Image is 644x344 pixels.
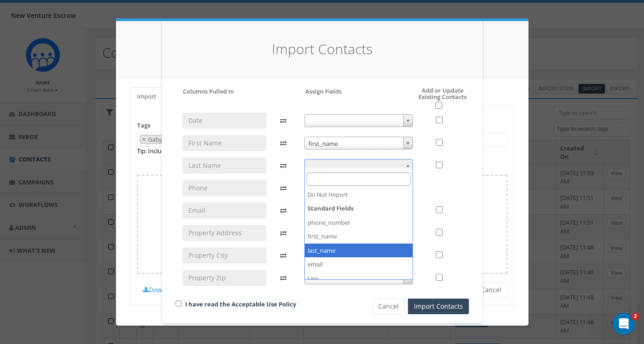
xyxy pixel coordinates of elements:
input: First Name [182,135,266,151]
li: Do Not Import [305,188,413,202]
h5: Assign Fields [305,87,341,95]
li: first_name [305,229,413,244]
span: first_name [305,137,413,150]
button: Cancel [372,299,405,314]
input: Last Name [182,158,266,173]
input: Email [182,203,266,218]
span: 2 [632,313,639,320]
h5: Add or Update Existing Contacts [398,87,469,109]
input: Search [307,172,411,186]
input: Property Zip [182,270,266,286]
h4: Import Contacts [176,39,469,59]
input: Property City [182,248,266,263]
li: tags [305,272,413,286]
input: Phone [182,180,266,196]
input: Property Address [182,225,266,241]
iframe: Intercom live chat [613,313,635,335]
h5: Columns Pulled In [183,87,234,95]
a: I have read the Acceptable Use Policy [185,300,296,308]
input: Select All [435,102,442,109]
input: Date [182,113,266,128]
button: Import Contacts [408,299,469,314]
li: Standard Fields [305,201,413,285]
li: phone_number [305,216,413,230]
li: last_name [305,244,413,258]
strong: Standard Fields [305,201,413,216]
li: email [305,257,413,272]
span: first_name [304,137,413,150]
